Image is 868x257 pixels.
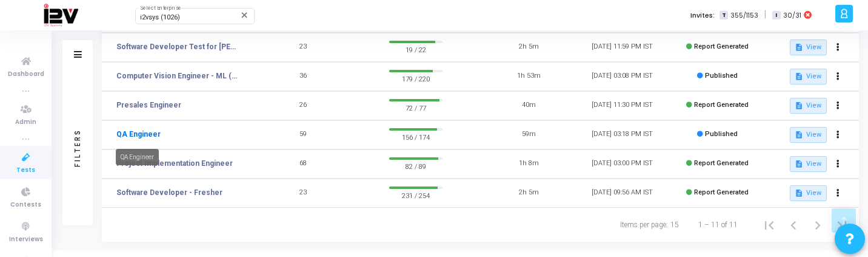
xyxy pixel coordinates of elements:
span: Published [705,130,738,138]
span: 231 / 254 [389,189,443,201]
td: [DATE] 11:59 PM IST [575,33,669,62]
button: View [790,156,827,172]
button: Next page [806,213,830,237]
span: 30/31 [783,10,801,21]
td: 26 [256,91,350,120]
td: 1h 53m [482,62,576,91]
td: [DATE] 09:56 AM IST [575,179,669,208]
span: 72 / 77 [389,101,443,114]
mat-icon: description [795,72,803,81]
td: 36 [256,62,350,91]
a: Presales Engineer [116,100,181,111]
span: 156 / 174 [389,131,443,143]
button: View [790,39,827,55]
span: Dashboard [8,69,44,80]
span: Report Generated [694,43,749,50]
span: I [772,11,780,20]
button: Previous page [781,213,806,237]
a: QA Engineer [116,129,161,140]
div: QA Engineer [116,149,159,165]
span: Contests [10,200,41,210]
mat-icon: description [795,131,803,139]
td: [DATE] 03:18 PM IST [575,120,669,149]
button: View [790,185,827,201]
mat-icon: description [795,43,803,52]
span: i2vsys (1026) [140,13,180,21]
a: Software Developer - Fresher [116,187,222,198]
mat-icon: description [795,189,803,197]
span: Report Generated [694,101,749,109]
td: 59 [256,120,350,149]
a: Software Developer Test for [PERSON_NAME] [116,41,238,52]
span: Report Generated [694,159,749,167]
div: Items per page: [620,219,668,230]
button: First page [757,213,781,237]
span: | [764,9,766,21]
div: 1 – 11 of 11 [698,219,738,230]
td: 68 [256,149,350,179]
span: Interviews [9,235,43,245]
td: [DATE] 11:30 PM IST [575,91,669,120]
button: View [790,69,827,84]
td: 40m [482,91,576,120]
td: 59m [482,120,576,149]
label: Invites: [690,10,715,21]
td: 2h 5m [482,33,576,62]
mat-icon: description [795,160,803,168]
span: 82 / 89 [389,160,443,172]
a: Computer Vision Engineer - ML (2) [116,70,238,81]
td: 23 [256,179,350,208]
mat-icon: Clear [240,10,250,20]
button: Last page [830,213,854,237]
span: Report Generated [694,188,749,196]
td: [DATE] 03:00 PM IST [575,149,669,179]
span: Admin [15,117,36,128]
button: View [790,98,827,114]
span: Published [705,72,738,80]
div: Filters [72,81,83,214]
img: logo [43,3,78,27]
span: 355/1153 [730,10,758,21]
td: 1h 8m [482,149,576,179]
a: Project Implementation Engineer [116,158,233,169]
span: 179 / 220 [389,72,443,84]
div: 15 [670,219,679,230]
td: [DATE] 03:08 PM IST [575,62,669,91]
td: 2h 5m [482,179,576,208]
button: View [790,127,827,143]
span: 19 / 22 [389,43,443,55]
span: T [719,11,727,20]
span: Tests [16,165,35,176]
mat-icon: description [795,101,803,110]
td: 23 [256,33,350,62]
